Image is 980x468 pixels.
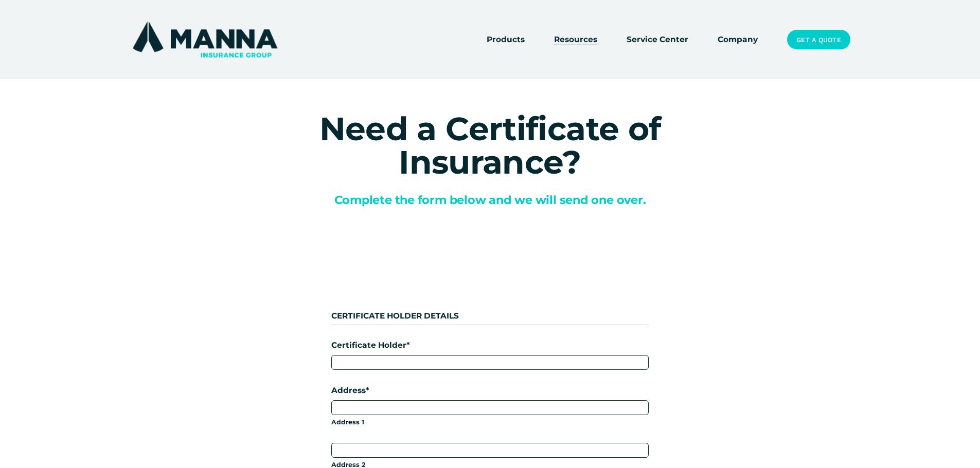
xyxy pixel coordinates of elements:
[130,20,280,60] img: Manna Insurance Group
[334,193,646,207] span: Complete the form below and we will send one over.
[718,32,758,47] a: Company
[487,32,525,47] a: folder dropdown
[331,443,649,458] input: Address 2
[331,384,369,397] legend: Address
[331,417,649,427] span: Address 1
[627,32,688,47] a: Service Center
[251,112,729,179] h1: Need a Certificate of Insurance?
[787,30,850,49] a: Get a Quote
[554,32,597,47] a: folder dropdown
[331,310,649,323] div: CERTIFICATE HOLDER DETAILS
[487,33,525,46] span: Products
[554,33,597,46] span: Resources
[331,400,649,415] input: Address 1
[331,339,649,352] label: Certificate Holder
